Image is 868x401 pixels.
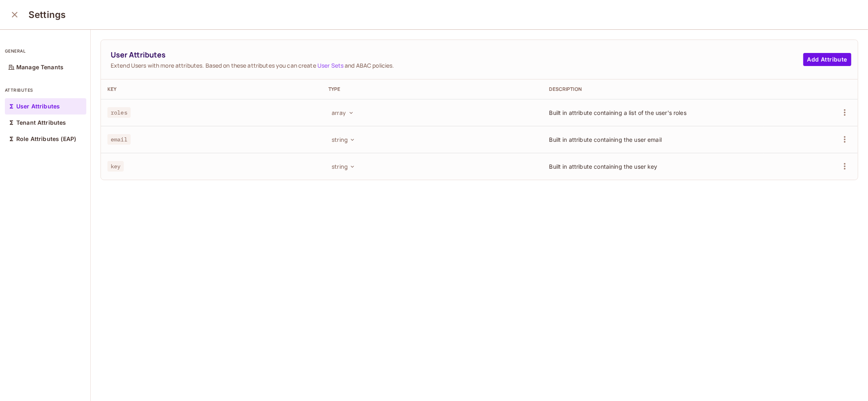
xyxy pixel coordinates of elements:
button: array [328,106,356,119]
p: Manage Tenants [16,64,63,71]
span: Built in attribute containing the user email [549,136,662,143]
a: User Sets [317,62,343,69]
p: Role Attributes (EAP) [16,136,76,142]
span: User Attributes [111,50,803,60]
button: Add Attribute [803,53,851,66]
span: key [107,161,124,172]
div: Description [549,86,757,93]
p: Tenant Attributes [16,119,66,126]
h3: Settings [28,9,66,20]
p: attributes [5,87,86,93]
p: User Attributes [16,103,60,110]
p: general [5,48,86,54]
span: roles [107,107,131,118]
div: Key [107,86,315,93]
span: Built in attribute containing a list of the user's roles [549,109,687,116]
span: Built in attribute containing the user key [549,163,658,170]
button: string [328,133,357,146]
span: email [107,134,131,145]
button: string [328,160,357,173]
span: Extend Users with more attributes. Based on these attributes you can create and ABAC policies. [111,62,803,69]
button: close [7,7,23,23]
div: Type [328,86,536,93]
